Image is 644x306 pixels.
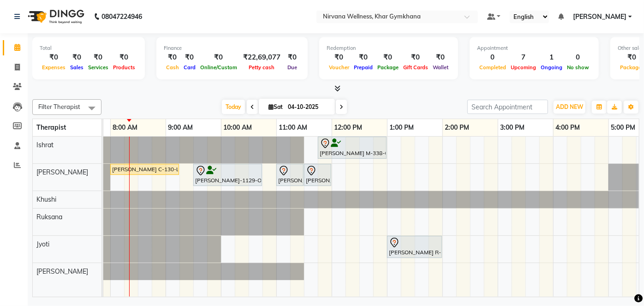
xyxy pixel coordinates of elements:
div: ₹0 [181,52,198,63]
span: Gift Cards [401,64,430,71]
div: Redemption [327,44,451,52]
span: Package [375,64,401,71]
span: Online/Custom [198,64,239,71]
div: [PERSON_NAME] R-94 / Affilated member, TK06, 01:00 PM-02:00 PM, [GEOGRAPHIC_DATA] [388,237,441,257]
div: ₹22,69,077 [239,52,284,63]
div: 0 [477,52,508,63]
a: 10:00 AM [221,121,255,134]
div: 7 [508,52,538,63]
span: Voucher [327,64,352,71]
div: ₹0 [352,52,375,63]
div: ₹0 [401,52,430,63]
a: 11:00 AM [277,121,310,134]
div: ₹0 [40,52,68,63]
div: Total [40,44,137,52]
div: [PERSON_NAME] A-17-P, TK02, 11:00 AM-11:30 AM, Gel nail polish H/F [277,165,303,185]
span: Card [181,64,198,71]
span: [PERSON_NAME] [573,12,626,22]
input: 2025-10-04 [285,100,331,114]
span: [PERSON_NAME] [36,267,88,276]
div: ₹0 [86,52,111,63]
span: Sat [266,103,285,110]
span: ADD NEW [556,103,583,110]
span: Completed [477,64,508,71]
div: [PERSON_NAME] M-338-O, TK01, 11:45 AM-01:00 PM, Swedish / Aroma / Deep tissue- 60 min [319,138,386,157]
div: 1 [538,52,565,63]
span: Jyoti [36,240,49,248]
div: [PERSON_NAME]-1129-O, TK04, 09:30 AM-10:45 AM, Swedish / Aroma / Deep tissue- 60 min [194,165,261,185]
input: Search Appointment [467,100,548,114]
span: Due [285,64,299,71]
span: Therapist [36,123,66,132]
a: 4:00 PM [554,121,583,134]
div: ₹0 [68,52,86,63]
span: Prepaid [352,64,375,71]
div: ₹0 [375,52,401,63]
button: ADD NEW [554,101,585,114]
span: Filter Therapist [38,103,80,110]
div: 0 [565,52,591,63]
span: Petty cash [247,64,277,71]
span: Ruksana [36,213,62,221]
a: 12:00 PM [332,121,365,134]
a: 3:00 PM [498,121,527,134]
div: ₹0 [327,52,352,63]
span: Products [111,64,137,71]
span: Services [86,64,111,71]
span: Sales [68,64,86,71]
span: [PERSON_NAME] [36,168,88,176]
span: No show [565,64,591,71]
span: Ishrat [36,141,54,149]
a: 8:00 AM [111,121,140,134]
a: 5:00 PM [609,121,638,134]
div: [PERSON_NAME] C-130-L, TK03, 08:00 AM-09:15 AM, Swedish / Aroma / Deep tissue- 60 min [111,165,178,174]
b: 08047224946 [101,4,142,30]
img: logo [24,4,87,30]
div: ₹0 [164,52,181,63]
div: Appointment [477,44,591,52]
span: Upcoming [508,64,538,71]
div: ₹0 [284,52,300,63]
span: Cash [164,64,181,71]
span: Today [222,100,245,114]
span: Expenses [40,64,68,71]
span: Wallet [430,64,451,71]
span: Khushi [36,195,56,204]
span: Ongoing [538,64,565,71]
a: 2:00 PM [443,121,472,134]
div: ₹0 [198,52,239,63]
a: 1:00 PM [388,121,417,134]
div: [PERSON_NAME] A-17-P, TK02, 11:30 AM-12:00 PM, Regular Nail Polish H/F [305,165,330,185]
div: Finance [164,44,300,52]
a: 9:00 AM [166,121,196,134]
div: ₹0 [430,52,451,63]
div: ₹0 [111,52,137,63]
